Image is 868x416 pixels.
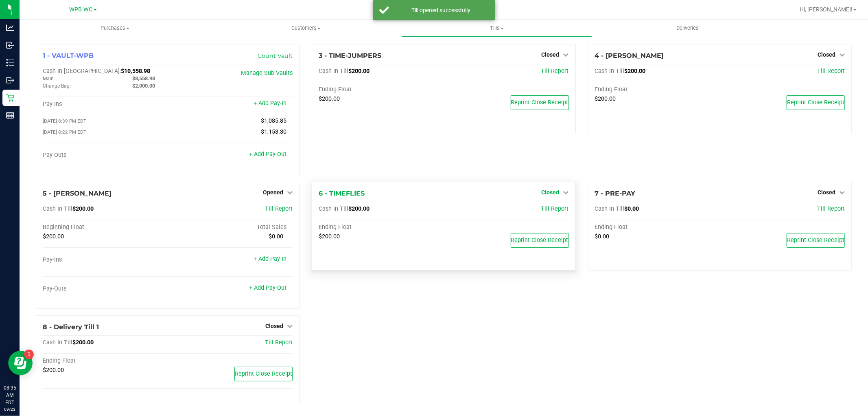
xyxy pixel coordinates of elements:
[787,99,844,106] span: Reprint Close Receipt
[43,52,94,59] span: 1 - VAULT-WPB
[595,233,610,240] span: $0.00
[541,205,569,212] a: Till Report
[6,94,14,102] inline-svg: Retail
[43,357,168,365] div: Ending Float
[595,189,636,197] span: 7 - PRE-PAY
[43,129,86,135] span: [DATE] 8:22 PM EDT
[511,95,569,110] button: Reprint Close Receipt
[319,52,381,59] span: 3 - TIME-JUMPERS
[6,41,14,49] inline-svg: Inbound
[542,51,560,58] span: Closed
[319,233,340,240] span: $200.00
[595,68,625,75] span: Cash In Till
[43,83,71,89] span: Change Bag:
[511,99,568,106] span: Reprint Close Receipt
[263,189,283,196] span: Opened
[817,68,845,75] a: Till Report
[625,68,646,75] span: $200.00
[43,101,168,108] div: Pay-Ins
[787,233,845,248] button: Reprint Close Receipt
[319,95,340,102] span: $200.00
[592,20,783,37] a: Deliveries
[249,284,286,291] a: + Add Pay-Out
[4,406,16,412] p: 09/23
[254,100,286,107] a: + Add Pay-In
[43,152,168,159] div: Pay-Outs
[595,224,720,231] div: Ending Float
[6,76,14,84] inline-svg: Outbound
[70,6,93,13] span: WPB WC
[211,24,401,32] span: Customers
[43,118,86,124] span: [DATE] 8:39 PM EDT
[665,24,710,32] span: Deliveries
[43,323,99,331] span: 8 - Delivery Till 1
[595,86,720,93] div: Ending Float
[43,285,168,293] div: Pay-Outs
[817,205,845,212] a: Till Report
[132,83,155,89] span: $2,000.00
[6,111,14,119] inline-svg: Reports
[8,351,33,375] iframe: Resource center
[269,233,283,240] span: $0.00
[595,95,616,102] span: $200.00
[265,205,293,212] a: Till Report
[401,20,592,37] a: Tills
[319,205,348,212] span: Cash In Till
[818,51,835,58] span: Closed
[6,24,14,32] inline-svg: Analytics
[121,68,150,75] span: $10,558.98
[348,205,370,212] span: $200.00
[132,75,155,81] span: $8,558.98
[24,350,34,359] iframe: Resource center unread badge
[6,59,14,67] inline-svg: Inventory
[43,233,64,240] span: $200.00
[319,68,348,75] span: Cash In Till
[210,20,401,37] a: Customers
[511,237,568,244] span: Reprint Close Receipt
[595,205,625,212] span: Cash In Till
[542,189,560,196] span: Closed
[254,255,286,262] a: + Add Pay-In
[235,370,292,377] span: Reprint Close Receipt
[394,6,489,14] div: Till opened successfully
[72,205,94,212] span: $200.00
[625,205,639,212] span: $0.00
[595,52,664,59] span: 4 - [PERSON_NAME]
[20,24,210,32] span: Purchases
[319,189,365,197] span: 6 - TIMEFLIES
[4,384,16,406] p: 08:35 AM EDT
[43,256,168,264] div: Pay-Ins
[265,323,283,329] span: Closed
[541,68,569,75] a: Till Report
[20,20,210,37] a: Purchases
[43,339,72,346] span: Cash In Till
[402,24,592,32] span: Tills
[43,189,112,197] span: 5 - [PERSON_NAME]
[261,117,286,124] span: $1,085.85
[234,367,293,381] button: Reprint Close Receipt
[241,70,293,77] a: Manage Sub-Vaults
[72,339,94,346] span: $200.00
[258,52,293,59] a: Count Vault
[265,339,293,346] a: Till Report
[800,6,853,13] span: Hi, [PERSON_NAME]!
[43,205,72,212] span: Cash In Till
[43,68,121,75] span: Cash In [GEOGRAPHIC_DATA]:
[348,68,370,75] span: $200.00
[249,151,286,158] a: + Add Pay-Out
[43,76,55,81] span: Main:
[43,224,168,231] div: Beginning Float
[261,128,286,135] span: $1,153.30
[818,189,835,196] span: Closed
[319,224,444,231] div: Ending Float
[43,367,64,374] span: $200.00
[511,233,569,248] button: Reprint Close Receipt
[168,224,293,231] div: Total Sales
